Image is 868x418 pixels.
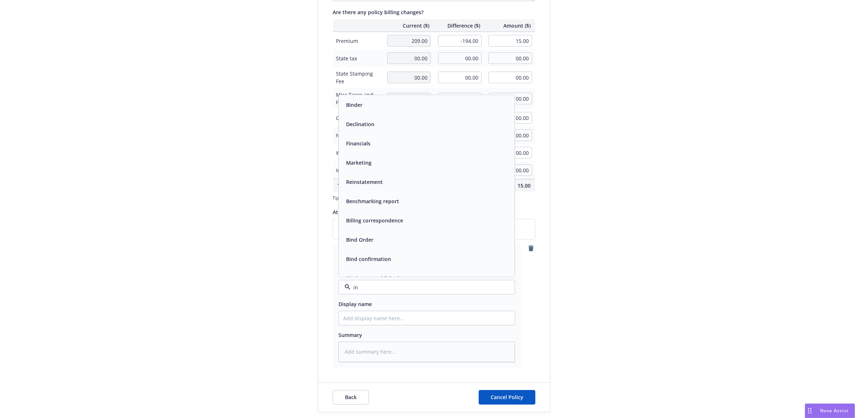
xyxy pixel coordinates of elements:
[346,236,373,244] button: Bind Order
[805,403,855,418] button: Nova Assist
[346,159,372,166] button: Marketing
[338,301,372,308] span: Display name
[336,114,380,122] span: Carrier Policy Fee
[333,209,396,216] span: Attach any relevant files*
[336,149,380,157] span: Wholesale Fee
[527,244,535,253] a: remove
[805,404,814,418] div: Drag to move
[820,407,849,414] span: Nova Assist
[346,255,391,263] button: Bind confirmation
[336,55,380,62] span: State tax
[346,197,399,205] button: Benchmarking report
[346,217,403,224] button: Billing correspondence
[339,311,515,325] input: Add display name here...
[336,70,380,85] span: State Stamping Fee
[350,284,500,291] input: Filter by keyword
[387,22,429,29] span: Current ($)
[336,91,380,106] span: Misc Taxes and Fees
[479,390,535,405] button: Cancel Policy
[336,132,380,139] span: Newfront Fee
[333,9,423,16] span: Are there any policy billing changes?
[338,331,362,338] span: Summary
[346,274,399,282] button: Binder not-published
[333,219,432,240] div: Upload new files
[333,195,535,201] span: Tip: You can enter expressions like '100+200-10' and the value will be calculated for you.
[333,390,369,405] button: Back
[336,166,380,174] span: Inspection fee
[491,394,523,401] span: Cancel Policy
[438,22,480,29] span: Difference ($)
[337,182,378,189] span: Total
[489,22,531,29] span: Amount ($)
[346,101,362,109] button: Binder
[345,394,357,401] span: Back
[336,37,380,45] span: Premium
[346,120,374,128] button: Declination
[346,140,370,147] button: Financials
[346,178,383,186] button: Reinstatement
